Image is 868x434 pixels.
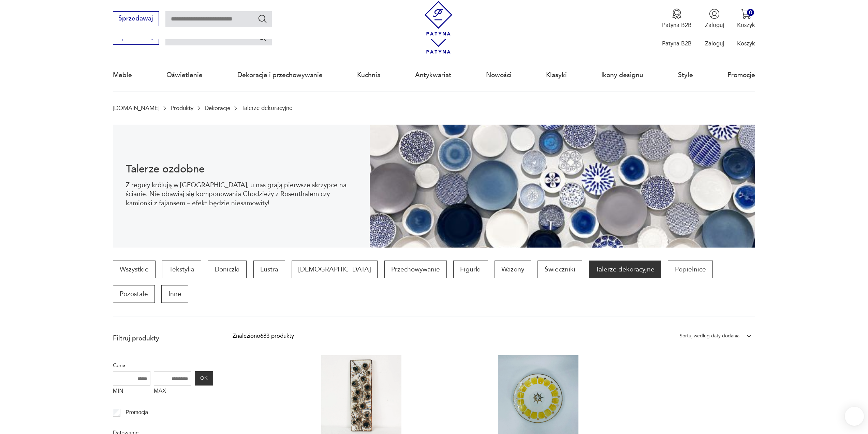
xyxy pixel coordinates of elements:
p: Cena [113,361,213,370]
p: Patyna B2B [662,40,692,47]
button: Sprzedawaj [113,11,159,26]
a: Klasyki [546,59,567,91]
a: Lustra [253,261,285,278]
div: Sortuj według daty dodania [680,332,739,340]
p: Z reguły królują w [GEOGRAPHIC_DATA], u nas grają pierwsze skrzypce na ścianie. Nie obawiaj się k... [126,181,357,208]
img: Ikonka użytkownika [709,9,720,19]
a: Wszystkie [113,261,156,278]
a: Dekoracje i przechowywanie [237,59,323,91]
a: Ikony designu [601,59,643,91]
a: Oświetlenie [166,59,203,91]
a: Popielnice [668,261,712,278]
p: Promocja [126,408,148,417]
h1: Talerze ozdobne [126,164,357,174]
button: Szukaj [258,32,267,42]
button: Zaloguj [705,9,724,29]
a: Meble [113,59,132,91]
a: Kuchnia [357,59,381,91]
a: Przechowywanie [384,261,447,278]
a: Promocje [727,59,755,91]
img: Ikona koszyka [741,9,751,19]
iframe: Smartsupp widget button [845,407,864,426]
a: [DOMAIN_NAME] [113,105,159,111]
div: 0 [747,9,754,16]
a: Świeczniki [538,261,582,278]
button: Patyna B2B [662,9,692,29]
p: Patyna B2B [662,21,692,29]
button: Szukaj [258,14,267,24]
a: Sprzedawaj [113,16,159,22]
a: [DEMOGRAPHIC_DATA] [292,261,378,278]
a: Style [678,59,693,91]
p: Koszyk [737,40,755,47]
div: Znaleziono 683 produkty [233,332,294,340]
button: 0Koszyk [737,9,755,29]
p: Koszyk [737,21,755,29]
a: Doniczki [208,261,247,278]
img: Patyna - sklep z meblami i dekoracjami vintage [421,1,456,36]
a: Dekoracje [205,105,230,111]
a: Pozostałe [113,285,155,303]
a: Wazony [495,261,531,278]
p: Zaloguj [705,21,724,29]
p: Filtruj produkty [113,334,213,343]
a: Tekstylia [162,261,201,278]
label: MIN [113,386,150,398]
img: Ikona medalu [672,9,682,19]
a: Figurki [453,261,488,278]
a: Produkty [171,105,193,111]
a: Nowości [486,59,512,91]
p: Zaloguj [705,40,724,47]
a: Antykwariat [415,59,451,91]
p: Talerze dekoracyjne [241,105,292,111]
a: Inne [161,285,188,303]
button: OK [195,371,213,386]
a: Talerze dekoracyjne [589,261,661,278]
img: b5931c5a27f239c65a45eae948afacbd.jpg [370,125,755,248]
a: Ikona medaluPatyna B2B [662,9,692,29]
a: Sprzedawaj [113,35,159,40]
label: MAX [154,386,191,398]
